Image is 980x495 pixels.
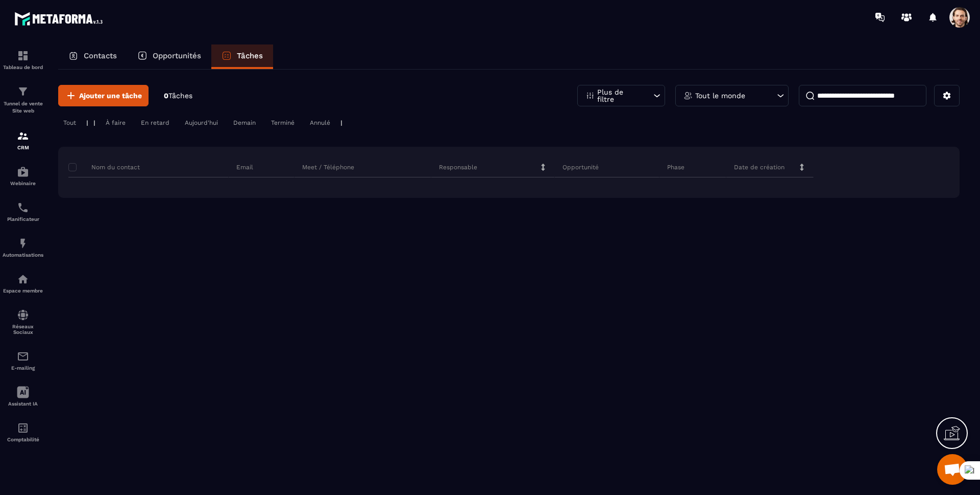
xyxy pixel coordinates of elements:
[3,378,43,414] a: Assistant IA
[153,51,201,60] p: Opportunités
[17,237,29,250] img: automations
[236,163,253,171] p: Email
[237,51,263,60] p: Tâches
[266,117,300,129] div: Terminé
[86,119,88,126] p: |
[3,414,43,450] a: accountantaccountantComptabilité
[3,437,43,442] p: Comptabilité
[17,350,29,363] img: email
[3,401,43,407] p: Assistant IA
[17,422,29,434] img: accountant
[17,273,29,285] img: automations
[439,163,477,171] p: Responsable
[3,158,43,194] a: automationsautomationsWebinaire
[695,92,745,99] p: Tout le monde
[3,64,43,70] p: Tableau de bord
[3,100,43,115] p: Tunnel de vente Site web
[302,163,354,171] p: Meet / Téléphone
[164,91,192,101] p: 0
[3,42,43,78] a: formationformationTableau de bord
[667,163,684,171] p: Phase
[17,166,29,178] img: automations
[136,117,175,129] div: En retard
[127,44,211,69] a: Opportunités
[17,309,29,321] img: social-network
[3,265,43,301] a: automationsautomationsEspace membre
[3,252,43,258] p: Automatisations
[101,117,131,129] div: À faire
[58,85,149,106] button: Ajouter une tâche
[3,194,43,230] a: schedulerschedulerPlanificateur
[3,230,43,265] a: automationsautomationsAutomatisations
[71,163,140,171] p: Nom du contact
[17,85,29,98] img: formation
[937,454,968,485] div: Mở cuộc trò chuyện
[3,301,43,343] a: social-networksocial-networkRéseaux Sociaux
[3,288,43,294] p: Espace membre
[562,163,599,171] p: Opportunité
[3,145,43,150] p: CRM
[3,365,43,371] p: E-mailing
[58,44,127,69] a: Contacts
[3,78,43,122] a: formationformationTunnel de vente Site web
[14,9,106,28] img: logo
[180,117,223,129] div: Aujourd'hui
[93,119,95,126] p: |
[17,201,29,214] img: scheduler
[3,122,43,158] a: formationformationCRM
[340,119,342,126] p: |
[3,216,43,222] p: Planificateur
[305,117,335,129] div: Annulé
[17,50,29,62] img: formation
[228,117,261,129] div: Demain
[58,117,81,129] div: Tout
[3,181,43,186] p: Webinaire
[84,51,117,60] p: Contacts
[3,343,43,378] a: emailemailE-mailing
[734,163,785,171] p: Date de création
[168,92,192,100] span: Tâches
[597,88,642,103] p: Plus de filtre
[3,324,43,335] p: Réseaux Sociaux
[79,91,142,101] span: Ajouter une tâche
[17,130,29,142] img: formation
[211,44,273,69] a: Tâches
